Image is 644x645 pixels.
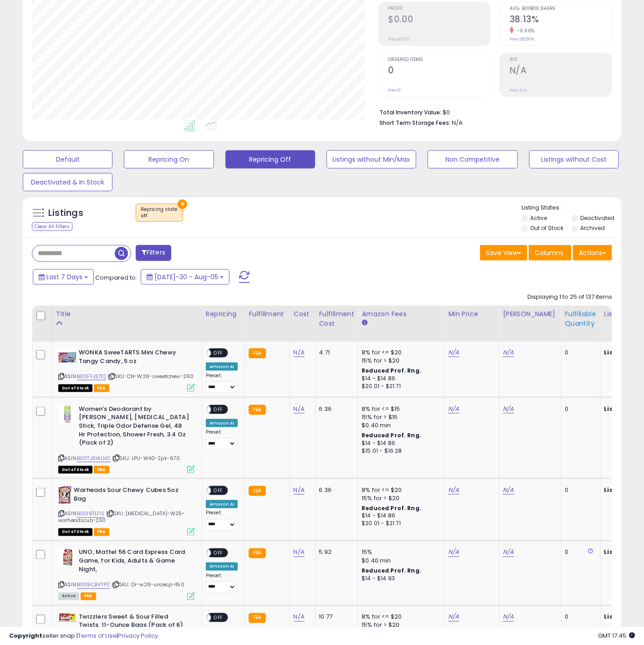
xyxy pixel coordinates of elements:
span: All listings that are currently out of stock and unavailable for purchase on Amazon [58,466,92,474]
span: | SKU: CN-W26-sweetchew-260 [107,373,194,380]
div: $20.01 - $21.71 [362,383,437,390]
p: Listing States: [522,204,621,212]
small: FBA [249,613,266,623]
span: FBA [81,593,96,600]
span: [DATE]-30 - Aug-05 [154,272,218,282]
div: 0 [565,348,593,357]
div: ASIN: [58,486,195,535]
span: OFF [211,487,225,495]
div: Preset: [206,510,238,531]
div: off [141,213,178,219]
a: N/A [294,613,305,622]
a: B00TJ6WLN0 [77,455,111,462]
a: N/A [448,548,459,557]
b: Reduced Prof. Rng. [362,505,421,512]
button: Non Competitive [428,150,517,169]
div: Preset: [206,429,238,450]
small: FBA [249,486,266,496]
small: FBA [249,405,266,415]
div: 8% for <= $20 [362,613,437,621]
b: Reduced Prof. Rng. [362,367,421,374]
a: N/A [294,404,305,414]
b: Women's Deodorant by [PERSON_NAME], [MEDICAL_DATA] Stick, Triple Odor Defense Gel, 48 Hr Protecti... [79,405,189,450]
div: Min Price [448,309,495,319]
div: seller snap | | [9,632,158,640]
div: Fulfillment [249,309,286,319]
div: 0 [565,548,593,557]
div: $20.01 - $21.71 [362,520,437,528]
b: Reduced Prof. Rng. [362,567,421,575]
a: N/A [448,404,459,414]
button: [DATE]-30 - Aug-05 [141,269,230,285]
span: ROI [510,57,612,62]
img: 61A4YRj1rZL._SL40_.jpg [58,486,72,504]
div: ASIN: [58,405,195,472]
span: OFF [211,549,225,557]
div: 15% for > $20 [362,494,437,502]
h2: N/A [510,65,612,77]
div: Fulfillment Cost [319,309,354,328]
small: FBA [249,348,266,358]
a: N/A [294,348,305,357]
img: 41gclYp9IAL._SL40_.jpg [58,613,77,621]
span: Last 7 Days [46,272,82,282]
button: Listings without Min/Max [327,150,416,169]
div: 6.36 [319,405,351,413]
b: WONKA SweeTARTS Mini Chewy Tangy Candy, 5 oz [79,348,189,368]
span: FBA [94,466,109,474]
div: 0 [565,405,593,413]
div: 6.36 [319,486,351,494]
div: $0.40 min [362,557,437,565]
small: FBA [249,548,266,558]
div: Displaying 1 to 25 of 137 items [527,293,612,302]
a: Privacy Policy [118,631,158,640]
div: Amazon AI [206,363,238,371]
div: Clear All Filters [32,222,72,231]
div: ASIN: [58,548,195,599]
div: Title [56,309,198,319]
div: Fulfillable Quantity [565,309,597,328]
h2: 0 [388,65,491,77]
img: 41CMDurqPbL._SL40_.jpg [58,548,77,567]
h2: $0.00 [388,14,491,26]
a: N/A [503,348,514,357]
div: 4.71 [319,348,351,357]
h5: Listings [48,207,83,220]
a: N/A [503,548,514,557]
div: $0.40 min [362,421,437,430]
div: 8% for <= $20 [362,348,437,357]
a: N/A [448,486,459,495]
b: Total Inventory Value: [380,108,442,116]
div: Preset: [206,573,238,594]
div: $15.01 - $16.28 [362,447,437,455]
a: N/A [503,486,514,495]
div: Preset: [206,373,238,393]
div: 15% for > $20 [362,357,437,365]
div: 8% for <= $20 [362,486,437,494]
div: Amazon AI [206,563,238,571]
a: N/A [503,613,514,622]
div: 0 [565,486,593,494]
button: Save View [480,245,527,261]
label: Archived [580,224,605,232]
div: Amazon AI [206,500,238,508]
div: 15% [362,548,437,557]
span: Profit [388,6,491,11]
small: Prev: $0.00 [388,36,410,42]
b: Reduced Prof. Rng. [362,431,421,439]
button: Deactivated & In Stock [23,173,112,191]
label: Active [530,214,547,222]
a: B0D9CBVYPZ [77,581,110,589]
span: FBA [94,528,109,536]
b: UNO, Mattel 56 Card Express Card Game, for Kids, Adults & Game Night, [79,548,189,576]
span: | SKU: [MEDICAL_DATA]-W25-warheadscub-230 [58,510,184,524]
b: Twizzlers Sweet & Sour Filled Twists, 11-Ounce Bags (Pack of 6) by Twizzlers [Foods] [79,613,189,641]
a: N/A [294,548,305,557]
a: N/A [503,404,514,414]
button: Filters [136,245,171,261]
button: Columns [529,245,572,261]
div: $14 - $14.93 [362,575,437,583]
small: Amazon Fees. [362,319,367,327]
button: Last 7 Days [33,269,94,285]
span: Avg. Buybox Share [510,6,612,11]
